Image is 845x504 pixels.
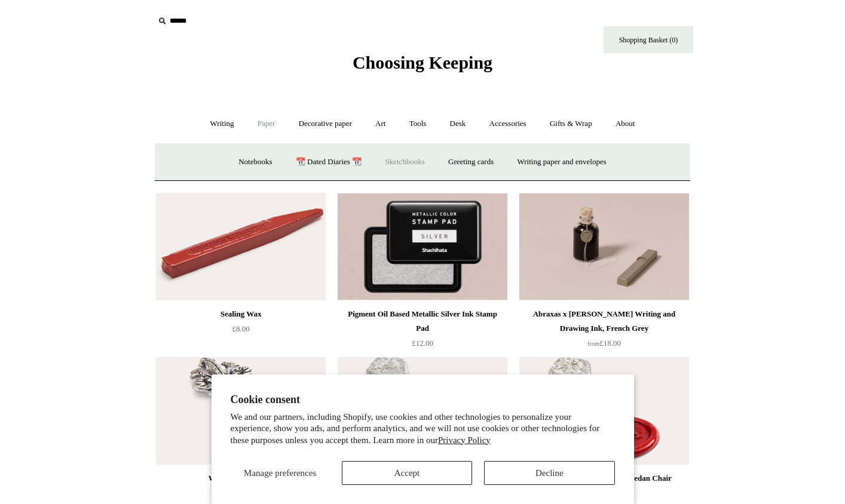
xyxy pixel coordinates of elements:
a: Sketchbooks [374,146,435,178]
a: Art [365,108,396,140]
img: French Wax Seal, Cheshire Cat [338,357,507,465]
p: We and our partners, including Shopify, use cookies and other technologies to personalize your ex... [231,411,615,447]
span: £8.00 [232,324,249,333]
a: Desk [439,108,477,140]
img: French Wax Seal, Georgian Sedan Chair [519,357,689,465]
a: Greeting cards [437,146,504,178]
a: Decorative paper [288,108,363,140]
img: Abraxas x Steve Harrison Writing and Drawing Ink, French Grey [519,193,689,300]
span: £12.00 [412,339,433,348]
div: Wax Seal, Alphabet [159,471,323,485]
a: Paper [247,108,286,140]
span: Choosing Keeping [353,53,492,72]
span: £18.00 [587,339,621,348]
a: Sealing Wax Sealing Wax [156,193,326,300]
a: About [605,108,646,140]
a: Writing [200,108,245,140]
h2: Cookie consent [231,394,615,406]
a: Abraxas x Steve Harrison Writing and Drawing Ink, French Grey Abraxas x Steve Harrison Writing an... [519,193,689,300]
a: Wax Seal, Alphabet Wax Seal, Alphabet [156,357,326,465]
div: Pigment Oil Based Metallic Silver Ink Stamp Pad [341,307,504,336]
button: Manage preferences [231,461,330,485]
img: Pigment Oil Based Metallic Silver Ink Stamp Pad [338,193,507,300]
a: 📆 Dated Diaries 📆 [285,146,372,178]
a: Shopping Basket (0) [604,26,693,53]
div: Abraxas x [PERSON_NAME] Writing and Drawing Ink, French Grey [522,307,686,336]
span: from [587,340,599,347]
a: Accessories [479,108,537,140]
button: Decline [484,461,614,485]
a: French Wax Seal, Georgian Sedan Chair French Wax Seal, Georgian Sedan Chair [519,357,689,465]
a: Abraxas x [PERSON_NAME] Writing and Drawing Ink, French Grey from£18.00 [519,307,689,356]
img: Sealing Wax [156,193,326,300]
img: Wax Seal, Alphabet [156,357,326,465]
a: Writing paper and envelopes [507,146,617,178]
a: Tools [399,108,437,140]
div: Sealing Wax [159,307,323,321]
a: Pigment Oil Based Metallic Silver Ink Stamp Pad Pigment Oil Based Metallic Silver Ink Stamp Pad [338,193,507,300]
a: Notebooks [228,146,283,178]
a: Privacy Policy [438,435,491,445]
button: Accept [342,461,472,485]
a: Sealing Wax £8.00 [156,307,326,356]
a: Pigment Oil Based Metallic Silver Ink Stamp Pad £12.00 [338,307,507,356]
a: Gifts & Wrap [539,108,603,140]
a: French Wax Seal, Cheshire Cat French Wax Seal, Cheshire Cat [338,357,507,465]
span: Manage preferences [244,468,316,478]
a: Choosing Keeping [353,62,492,70]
